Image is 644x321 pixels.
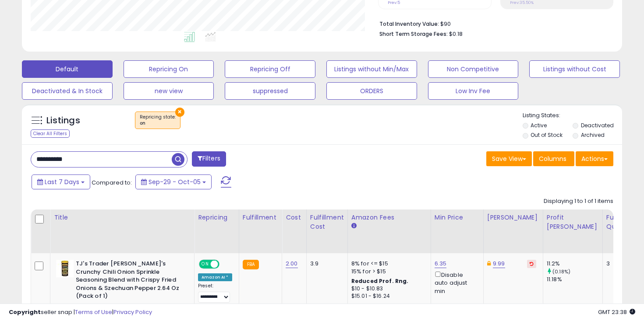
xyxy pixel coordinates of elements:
[149,178,201,186] span: Sep-29 - Oct-05
[576,151,613,166] button: Actions
[606,213,637,231] div: Fulfillable Quantity
[379,30,448,38] b: Short Term Storage Fees:
[140,120,176,126] div: on
[32,174,90,189] button: Last 7 Days
[92,178,132,187] span: Compared to:
[351,293,424,300] div: $15.01 - $16.24
[286,213,303,222] div: Cost
[326,82,417,100] button: ORDERS
[225,82,315,100] button: suppressed
[135,174,212,189] button: Sep-29 - Oct-05
[310,260,341,268] div: 3.9
[225,60,315,78] button: Repricing Off
[31,129,70,138] div: Clear All Filters
[76,260,182,303] b: TJ's Trader [PERSON_NAME]'s Crunchy Chili Onion Sprinkle Seasoning Blend with Crispy Fried Onions...
[75,308,112,316] a: Terms of Use
[435,259,447,268] a: 6.35
[140,114,176,127] span: Repricing state :
[379,18,607,28] li: $90
[428,82,519,100] button: Low Inv Fee
[192,151,226,167] button: Filters
[435,213,480,222] div: Min Price
[22,82,113,100] button: Deactivated & In Stock
[547,276,602,283] div: 11.18%
[218,261,232,268] span: OFF
[581,122,614,129] label: Deactivated
[351,213,427,222] div: Amazon Fees
[326,60,417,78] button: Listings without Min/Max
[113,308,152,316] a: Privacy Policy
[351,268,424,276] div: 15% for > $15
[56,260,74,277] img: 41hW4ig-S2L._SL40_.jpg
[486,151,532,166] button: Save View
[449,30,463,38] span: $0.18
[124,82,214,100] button: new view
[351,277,409,285] b: Reduced Prof. Rng.
[54,213,191,222] div: Title
[531,122,547,129] label: Active
[200,261,211,268] span: ON
[379,20,439,28] b: Total Inventory Value:
[544,197,613,206] div: Displaying 1 to 1 of 1 items
[175,108,184,117] button: ×
[547,260,602,268] div: 11.2%
[22,60,113,78] button: Default
[198,273,232,281] div: Amazon AI *
[539,154,566,163] span: Columns
[523,112,623,120] p: Listing States:
[9,308,152,317] div: seller snap | |
[435,270,477,295] div: Disable auto adjust min
[533,151,574,166] button: Columns
[198,213,235,222] div: Repricing
[428,60,519,78] button: Non Competitive
[124,60,214,78] button: Repricing On
[598,308,635,316] span: 2025-10-13 23:38 GMT
[243,213,278,222] div: Fulfillment
[45,178,79,186] span: Last 7 Days
[547,213,599,231] div: Profit [PERSON_NAME]
[351,285,424,293] div: $10 - $10.83
[286,259,298,268] a: 2.00
[9,308,41,316] strong: Copyright
[351,222,357,230] small: Amazon Fees.
[243,260,259,269] small: FBA
[46,115,80,127] h5: Listings
[351,260,424,268] div: 8% for <= $15
[606,260,633,268] div: 3
[198,283,232,303] div: Preset:
[487,213,539,222] div: [PERSON_NAME]
[531,131,563,139] label: Out of Stock
[493,259,505,268] a: 9.99
[581,131,605,139] label: Archived
[310,213,344,231] div: Fulfillment Cost
[529,60,620,78] button: Listings without Cost
[552,268,570,275] small: (0.18%)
